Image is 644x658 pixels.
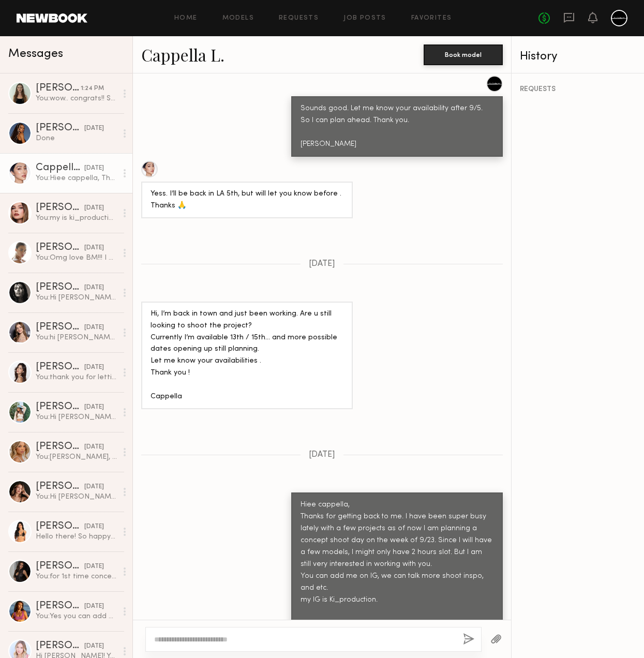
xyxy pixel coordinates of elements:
[424,44,503,65] button: Book model
[36,641,84,651] div: [PERSON_NAME]
[141,43,224,66] a: Cappella L.
[36,561,84,572] div: [PERSON_NAME]
[36,452,117,462] div: You: [PERSON_NAME], How have you been? I am planning another shoot. Are you available in Sep? Tha...
[222,15,254,22] a: Models
[36,243,84,253] div: [PERSON_NAME]
[174,15,198,22] a: Home
[411,15,452,22] a: Favorites
[279,15,319,22] a: Requests
[8,48,63,60] span: Messages
[36,133,117,143] div: Done
[151,188,343,212] div: Yess. I’ll be back in LA 5th, but will let you know before . Thanks 🙏
[81,84,104,94] div: 1:24 PM
[36,322,84,333] div: [PERSON_NAME]
[309,260,335,268] span: [DATE]
[36,482,84,492] div: [PERSON_NAME]
[36,532,117,542] div: Hello there! So happy to connect with you, just followed you on IG - would love to discuss your v...
[84,402,104,412] div: [DATE]
[84,243,104,253] div: [DATE]
[84,283,104,293] div: [DATE]
[84,522,104,532] div: [DATE]
[84,482,104,492] div: [DATE]
[36,572,117,581] div: You: for 1st time concept shoot, I usually try keep it around 2 to 3 hours.
[84,562,104,572] div: [DATE]
[84,124,104,133] div: [DATE]
[36,293,117,303] div: You: Hi [PERSON_NAME], I am currently working on some vintage film style concepts. I am planning ...
[36,492,117,502] div: You: Hi [PERSON_NAME], I am currently working on some vintage film style concepts. I am planning ...
[36,442,84,452] div: [PERSON_NAME]
[84,442,104,452] div: [DATE]
[36,253,117,263] div: You: Omg love BM!!! I heard there was some crazy sand storm this year.
[84,363,104,372] div: [DATE]
[520,51,636,63] div: History
[36,402,84,412] div: [PERSON_NAME]
[84,641,104,651] div: [DATE]
[36,213,117,223] div: You: my is ki_production
[36,372,117,382] div: You: thank you for letting me know.
[424,50,503,58] a: Book model
[36,163,84,173] div: Cappella L.
[84,203,104,213] div: [DATE]
[84,163,104,173] div: [DATE]
[84,323,104,333] div: [DATE]
[36,601,84,611] div: [PERSON_NAME]
[36,412,117,422] div: You: Hi [PERSON_NAME], I am currently working on some vintage film style concepts. I am planning ...
[301,499,493,653] div: Hiee cappella, Thanks for getting back to me. I have been super busy lately with a few projects a...
[36,282,84,293] div: [PERSON_NAME]
[301,103,493,151] div: Sounds good. Let me know your availability after 9/5. So I can plan ahead. Thank you. [PERSON_NAME]
[36,521,84,532] div: [PERSON_NAME]
[36,333,117,342] div: You: hi [PERSON_NAME], I am currently working on some vintage film style concepts. I am planning ...
[36,83,81,94] div: [PERSON_NAME]
[151,308,343,403] div: Hi, I’m back in town and just been working. Are u still looking to shoot the project? Currently I...
[36,203,84,213] div: [PERSON_NAME]
[36,173,117,183] div: You: Hiee cappella, Thanks for getting back to me. I have been super busy lately with a few proje...
[36,362,84,372] div: [PERSON_NAME]
[309,451,335,459] span: [DATE]
[520,86,636,93] div: REQUESTS
[36,611,117,621] div: You: Yes you can add me on IG, Ki_production. I have some of my work on there, but not kept up to...
[84,602,104,611] div: [DATE]
[36,123,84,133] div: [PERSON_NAME]
[36,94,117,103] div: You: wow.. congrats!! Sad, that I missed out on working with you, while you were in [GEOGRAPHIC_D...
[343,15,386,22] a: Job Posts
